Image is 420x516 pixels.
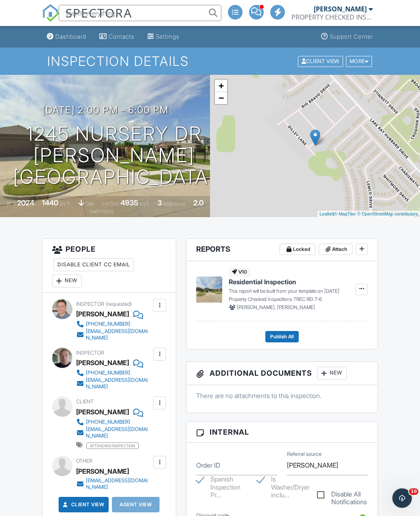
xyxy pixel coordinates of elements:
[76,301,104,307] span: Inspector
[55,33,86,40] div: Dashboard
[318,29,376,44] a: Support Center
[186,362,378,385] h3: Additional Documents
[86,419,130,425] div: [PHONE_NUMBER]
[96,29,138,44] a: Contacts
[7,200,16,207] span: Built
[291,13,373,21] div: PROPERTY CHECKED INSPECTIONS
[346,56,372,67] div: More
[186,422,378,443] h3: Internal
[86,321,130,327] div: [PHONE_NUMBER]
[196,475,247,486] label: Spanish Inspection Preferred
[76,426,151,439] a: [EMAIL_ADDRESS][DOMAIN_NAME]
[144,29,183,44] a: Settings
[76,350,104,356] span: Inspector
[317,211,420,218] div: |
[76,308,129,320] div: [PERSON_NAME]
[76,369,151,377] a: [PHONE_NUMBER]
[392,488,412,508] iframe: Intercom live chat
[42,198,58,207] div: 1440
[287,451,322,458] label: Referral source
[297,58,345,64] a: Client View
[76,357,129,369] div: [PERSON_NAME]
[76,398,94,405] span: Client
[193,198,203,207] div: 2.0
[76,418,151,426] a: [PHONE_NUMBER]
[86,377,151,390] div: [EMAIL_ADDRESS][DOMAIN_NAME]
[196,461,220,470] label: Order ID
[42,239,176,292] h3: People
[102,200,119,207] span: Lot Size
[76,477,151,490] a: [EMAIL_ADDRESS][DOMAIN_NAME]
[330,33,373,40] div: Support Center
[109,33,134,40] div: Contacts
[163,200,186,207] span: bedrooms
[42,105,168,115] h3: [DATE] 2:00 pm - 6:00 pm
[76,320,151,328] a: [PHONE_NUMBER]
[76,406,129,418] div: [PERSON_NAME]
[409,488,418,495] span: 10
[85,200,94,207] span: slab
[13,123,215,187] h1: 1245 Nursery Dr [PERSON_NAME][GEOGRAPHIC_DATA]
[215,80,227,92] a: Zoom in
[156,33,179,40] div: Settings
[106,301,132,307] span: (requested)
[196,391,368,400] p: There are no attachments to this inspection.
[86,442,139,449] span: attending inspection
[61,501,105,509] a: Client View
[76,377,151,390] a: [EMAIL_ADDRESS][DOMAIN_NAME]
[42,11,132,28] a: SPECTORA
[298,56,343,67] div: Client View
[76,458,92,464] span: Other
[317,490,368,501] label: Disable All Notifications
[86,328,151,341] div: [EMAIL_ADDRESS][DOMAIN_NAME]
[17,198,34,207] div: 2024
[314,5,367,13] div: [PERSON_NAME]
[42,4,60,22] img: The Best Home Inspection Software - Spectora
[54,258,134,271] div: Disable Client CC Email
[257,475,310,486] label: Is Washer/Dryer included with purchase?
[76,465,129,477] div: [PERSON_NAME]
[319,211,333,216] a: Leaflet
[86,426,151,439] div: [EMAIL_ADDRESS][DOMAIN_NAME]
[317,367,347,380] div: New
[52,274,82,287] div: New
[215,92,227,104] a: Zoom out
[334,211,356,216] a: © MapTiler
[120,198,138,207] div: 4935
[140,200,150,207] span: sq.ft.
[59,200,71,207] span: sq. ft.
[357,211,418,216] a: © OpenStreetMap contributors
[86,477,151,490] div: [EMAIL_ADDRESS][DOMAIN_NAME]
[76,328,151,341] a: [EMAIL_ADDRESS][DOMAIN_NAME]
[44,29,90,44] a: Dashboard
[157,198,162,207] div: 3
[59,5,221,21] input: Search everything...
[90,208,114,214] span: bathrooms
[47,54,373,68] h1: Inspection Details
[86,370,130,376] div: [PHONE_NUMBER]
